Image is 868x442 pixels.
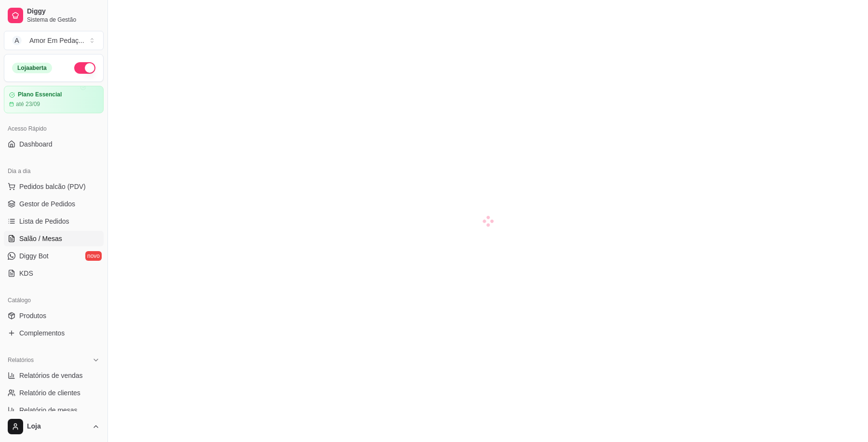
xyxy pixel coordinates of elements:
a: Diggy Botnovo [4,248,104,264]
a: Complementos [4,325,104,341]
a: Salão / Mesas [4,231,104,246]
div: Catálogo [4,293,104,308]
div: Loja aberta [12,63,52,73]
span: A [12,36,22,45]
span: Relatórios [8,356,34,364]
a: Lista de Pedidos [4,214,104,229]
button: Pedidos balcão (PDV) [4,179,104,194]
button: Loja [4,415,104,438]
span: Diggy [27,7,100,16]
a: Produtos [4,308,104,323]
span: KDS [19,268,33,278]
span: Gestor de Pedidos [19,199,75,209]
span: Complementos [19,328,65,338]
span: Loja [27,422,88,431]
button: Alterar Status [74,62,95,74]
div: Amor Em Pedaç ... [29,36,84,45]
span: Relatórios de vendas [19,371,83,380]
span: Dashboard [19,139,53,149]
a: KDS [4,266,104,281]
span: Relatório de clientes [19,388,80,398]
a: DiggySistema de Gestão [4,4,104,27]
span: Sistema de Gestão [27,16,100,24]
span: Salão / Mesas [19,234,62,243]
span: Lista de Pedidos [19,216,69,226]
article: até 23/09 [16,100,40,108]
span: Produtos [19,311,46,321]
a: Gestor de Pedidos [4,196,104,212]
a: Relatórios de vendas [4,368,104,383]
span: Diggy Bot [19,251,49,261]
a: Relatório de clientes [4,385,104,401]
div: Dia a dia [4,163,104,179]
a: Plano Essencialaté 23/09 [4,86,104,113]
span: Relatório de mesas [19,405,78,415]
a: Dashboard [4,136,104,152]
span: Pedidos balcão (PDV) [19,182,86,191]
div: Acesso Rápido [4,121,104,136]
article: Plano Essencial [18,91,62,98]
button: Select a team [4,31,104,50]
a: Relatório de mesas [4,402,104,418]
